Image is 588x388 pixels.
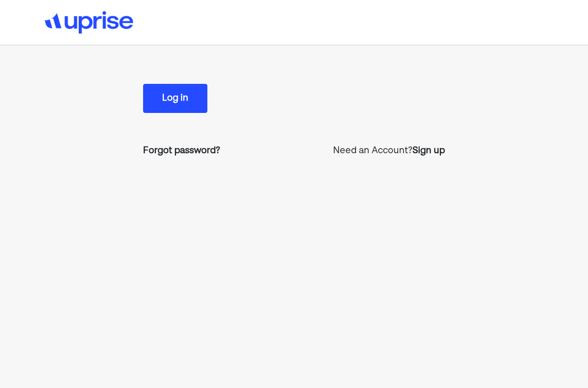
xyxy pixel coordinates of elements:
[333,144,445,158] p: Need an Account?
[143,84,207,113] button: Log in
[143,144,220,158] a: Forgot password?
[412,144,445,158] a: Sign up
